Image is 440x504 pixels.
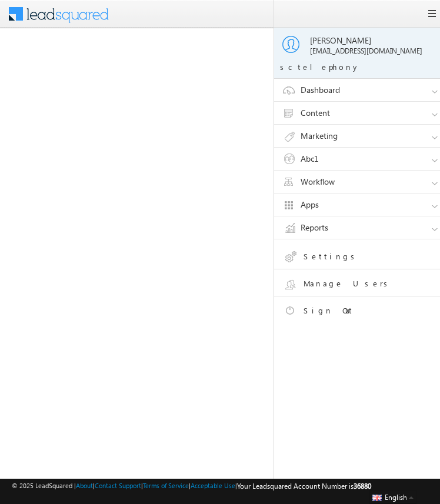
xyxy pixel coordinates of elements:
[354,482,371,490] span: 36880
[143,482,189,489] a: Terms of Service
[76,482,93,489] a: About
[95,482,141,489] a: Contact Support
[237,482,371,490] span: Your Leadsquared Account Number is
[280,62,440,72] div: sctelephony
[191,482,235,489] a: Acceptable Use
[12,480,371,492] span: © 2025 LeadSquared | | | | |
[310,46,438,56] div: [EMAIL_ADDRESS][DOMAIN_NAME]
[310,35,438,46] div: [PERSON_NAME]
[385,493,407,502] span: English
[369,490,416,504] button: English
